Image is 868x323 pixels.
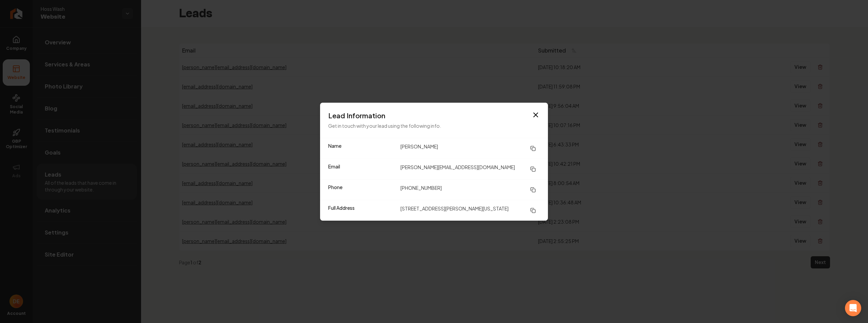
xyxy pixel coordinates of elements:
dt: Phone [328,184,395,196]
h3: Lead Information [328,111,540,120]
dd: [PERSON_NAME][EMAIL_ADDRESS][DOMAIN_NAME] [400,163,540,175]
dt: Name [328,142,395,155]
dt: Full Address [328,204,395,217]
dt: Email [328,163,395,175]
dd: [PHONE_NUMBER] [400,184,540,196]
dd: [STREET_ADDRESS][PERSON_NAME][US_STATE] [400,204,540,217]
dd: [PERSON_NAME] [400,142,540,155]
p: Get in touch with your lead using the following info. [328,122,540,130]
